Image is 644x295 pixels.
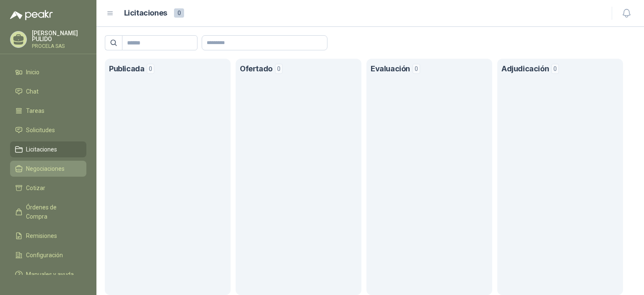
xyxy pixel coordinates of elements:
span: 0 [275,64,283,74]
img: Logo peakr [10,10,53,20]
a: Remisiones [10,228,86,244]
a: Configuración [10,247,86,263]
p: [PERSON_NAME] PULIDO [32,30,86,42]
p: PROCELA SAS [32,44,86,49]
a: Chat [10,84,86,99]
a: Inicio [10,64,86,80]
span: Chat [26,87,39,96]
h1: Evaluación [371,63,410,75]
span: 0 [174,8,184,18]
span: Órdenes de Compra [26,203,78,221]
span: Configuración [26,251,63,260]
span: 0 [551,64,559,74]
h1: Publicada [109,63,144,75]
a: Solicitudes [10,122,86,138]
a: Licitaciones [10,141,86,157]
h1: Licitaciones [124,7,167,19]
a: Manuales y ayuda [10,266,86,282]
a: Negociaciones [10,161,86,177]
span: Remisiones [26,231,57,240]
span: Tareas [26,106,44,115]
span: Cotizar [26,183,45,193]
span: 0 [147,64,154,74]
h1: Ofertado [240,63,273,75]
span: 0 [413,64,420,74]
a: Tareas [10,103,86,119]
a: Cotizar [10,180,86,196]
span: Inicio [26,68,39,77]
span: Manuales y ayuda [26,270,74,279]
span: Solicitudes [26,125,55,135]
a: Órdenes de Compra [10,199,86,225]
span: Negociaciones [26,164,65,173]
span: Licitaciones [26,145,57,154]
h1: Adjudicación [501,63,549,75]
